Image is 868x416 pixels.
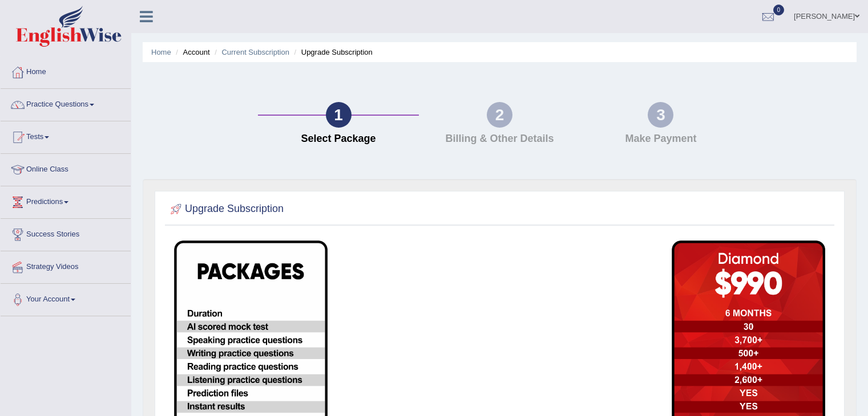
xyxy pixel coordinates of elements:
[1,284,131,312] a: Your Account
[151,48,171,56] a: Home
[1,89,131,117] a: Practice Questions
[326,102,352,128] div: 1
[292,47,373,58] li: Upgrade Subscription
[648,102,673,128] div: 3
[1,154,131,182] a: Online Class
[773,5,785,15] span: 0
[221,48,289,56] a: Current Subscription
[425,133,574,145] h4: Billing & Other Details
[1,56,131,85] a: Home
[586,133,736,145] h4: Make Payment
[1,251,131,280] a: Strategy Videos
[487,102,512,128] div: 2
[173,47,209,58] li: Account
[1,121,131,150] a: Tests
[1,186,131,215] a: Predictions
[168,201,284,218] h2: Upgrade Subscription
[264,133,413,145] h4: Select Package
[1,219,131,247] a: Success Stories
